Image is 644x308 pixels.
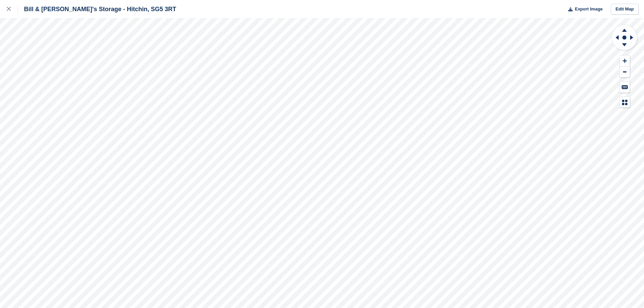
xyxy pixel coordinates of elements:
button: Zoom In [620,55,630,67]
a: Edit Map [611,4,639,15]
span: Export Image [575,6,602,13]
button: Export Image [564,4,603,15]
button: Zoom Out [620,67,630,78]
div: Bill & [PERSON_NAME]'s Storage - Hitchin, SG5 3RT [18,5,176,13]
button: Map Legend [620,97,630,108]
button: Keyboard Shortcuts [620,81,630,93]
